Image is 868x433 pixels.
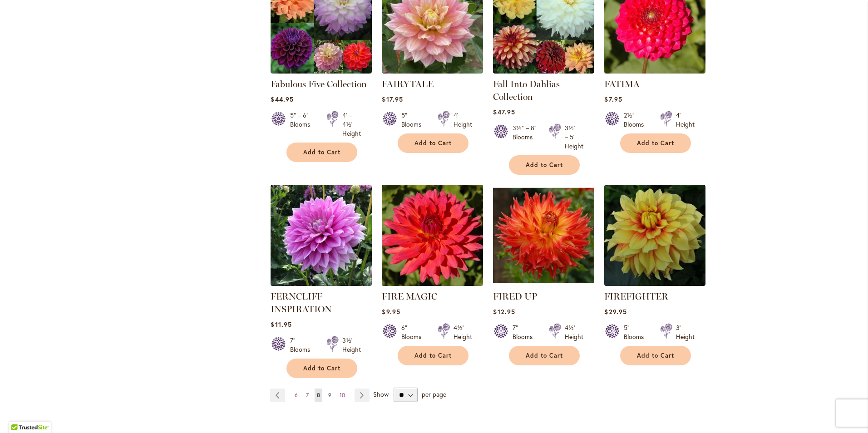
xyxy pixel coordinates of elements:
[414,352,452,359] span: Add to Cart
[337,389,347,402] a: 10
[624,111,649,129] div: 2½" Blooms
[526,161,563,169] span: Add to Cart
[493,67,594,75] a: Fall Into Dahlias Collection
[271,279,372,288] a: Ferncliff Inspiration
[454,323,472,341] div: 4½' Height
[493,108,515,116] span: $47.95
[382,279,483,288] a: FIRE MAGIC
[620,346,691,365] button: Add to Cart
[382,307,400,316] span: $9.95
[271,67,372,75] a: Fabulous Five Collection
[326,389,334,402] a: 9
[401,323,427,341] div: 6" Blooms
[292,389,300,402] a: 6
[493,185,594,286] img: FIRED UP
[306,392,309,399] span: 7
[493,291,537,302] a: FIRED UP
[401,111,427,129] div: 5" Blooms
[398,346,469,365] button: Add to Cart
[513,323,538,341] div: 7" Blooms
[286,143,357,162] button: Add to Cart
[414,139,452,147] span: Add to Cart
[382,291,437,302] a: FIRE MAGIC
[513,123,538,151] div: 3½" – 8" Blooms
[271,291,332,315] a: FERNCLIFF INSPIRATION
[676,323,695,341] div: 3' Height
[604,279,705,288] a: FIREFIGHTER
[342,111,361,138] div: 4' – 4½' Height
[493,79,560,102] a: Fall Into Dahlias Collection
[604,79,640,89] a: FATIMA
[493,279,594,288] a: FIRED UP
[382,67,483,75] a: Fairytale
[454,111,472,129] div: 4' Height
[604,307,626,316] span: $29.95
[373,390,389,399] span: Show
[422,390,446,399] span: per page
[340,392,345,399] span: 10
[604,67,705,75] a: FATIMA
[382,185,483,286] img: FIRE MAGIC
[317,392,320,399] span: 8
[328,392,331,399] span: 9
[382,79,434,89] a: FAIRYTALE
[271,185,372,286] img: Ferncliff Inspiration
[604,95,622,103] span: $7.95
[303,148,340,156] span: Add to Cart
[493,307,515,316] span: $12.95
[509,346,580,365] button: Add to Cart
[271,95,293,103] span: $44.95
[637,352,674,359] span: Add to Cart
[565,123,583,151] div: 3½' – 5' Height
[620,133,691,153] button: Add to Cart
[382,95,403,103] span: $17.95
[290,111,316,138] div: 5" – 6" Blooms
[271,79,367,89] a: Fabulous Five Collection
[295,392,298,399] span: 6
[604,291,668,302] a: FIREFIGHTER
[624,323,649,341] div: 5" Blooms
[676,111,695,129] div: 4' Height
[271,320,291,329] span: $11.95
[565,323,583,341] div: 4½' Height
[604,185,705,286] img: FIREFIGHTER
[637,139,674,147] span: Add to Cart
[286,359,357,378] button: Add to Cart
[290,336,316,354] div: 7" Blooms
[509,155,580,175] button: Add to Cart
[526,352,563,359] span: Add to Cart
[398,133,469,153] button: Add to Cart
[342,336,361,354] div: 3½' Height
[7,401,32,426] iframe: Launch Accessibility Center
[303,364,340,372] span: Add to Cart
[304,389,311,402] a: 7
